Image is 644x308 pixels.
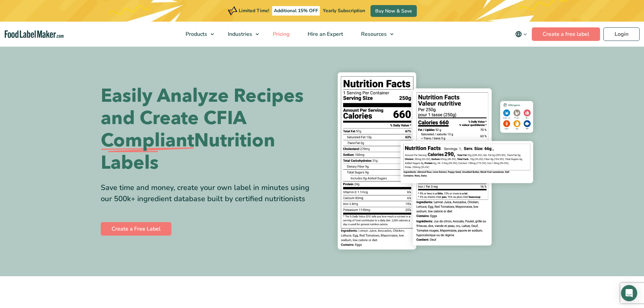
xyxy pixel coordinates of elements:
[101,182,317,205] div: Save time and money, create your own label in minutes using our 500k+ ingredient database built b...
[323,7,365,14] span: Yearly Subscription
[177,22,217,47] a: Products
[271,30,290,38] span: Pricing
[101,222,171,236] a: Create a Free Label
[371,5,417,17] a: Buy Now & Save
[306,30,344,38] span: Hire an Expert
[299,22,351,47] a: Hire an Expert
[264,22,297,47] a: Pricing
[101,129,194,152] span: Compliant
[226,30,253,38] span: Industries
[352,22,397,47] a: Resources
[219,22,262,47] a: Industries
[621,285,637,301] div: Open Intercom Messenger
[532,27,600,41] a: Create a free label
[101,85,317,174] h1: Easily Analyze Recipes and Create CFIA Nutrition Labels
[603,27,640,41] a: Login
[359,30,387,38] span: Resources
[272,6,320,16] span: Additional 15% OFF
[184,30,208,38] span: Products
[239,7,269,14] span: Limited Time!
